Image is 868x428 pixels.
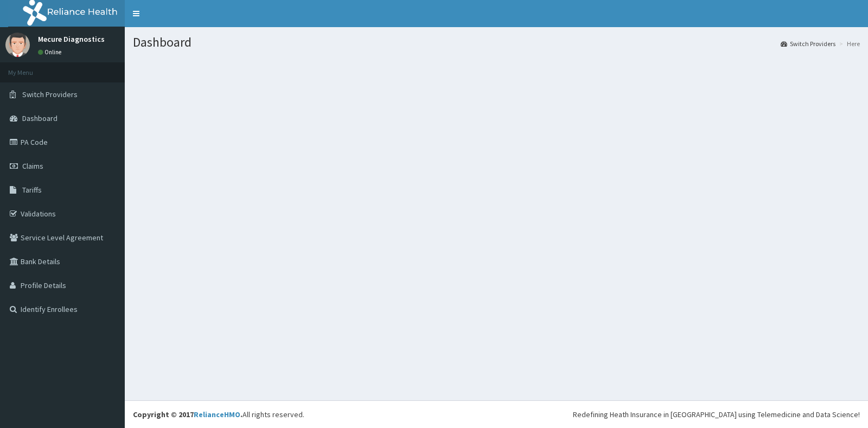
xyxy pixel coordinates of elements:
[125,400,868,428] footer: All rights reserved.
[22,90,78,99] span: Switch Providers
[22,113,58,123] span: Dashboard
[38,35,105,43] p: Mecure Diagnostics
[781,39,835,48] a: Switch Providers
[133,410,242,419] strong: Copyright © 2017 .
[194,410,240,419] a: RelianceHMO
[22,185,42,195] span: Tariffs
[133,35,860,49] h1: Dashboard
[22,161,43,171] span: Claims
[837,39,860,48] li: Here
[5,33,30,57] img: User Image
[38,48,64,56] a: Online
[573,409,860,420] div: Redefining Heath Insurance in [GEOGRAPHIC_DATA] using Telemedicine and Data Science!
